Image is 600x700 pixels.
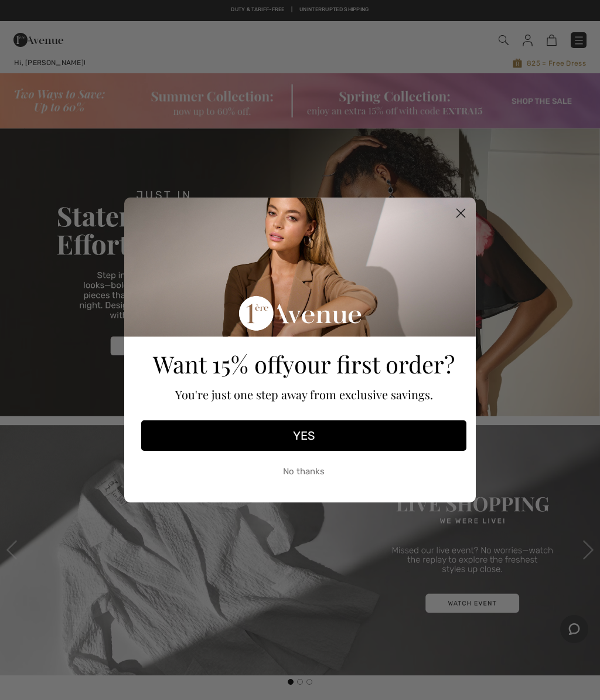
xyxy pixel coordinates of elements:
button: No thanks [141,457,466,486]
span: Want 15% off [153,348,282,379]
button: YES [141,420,466,451]
span: your first order? [282,348,455,379]
button: Close dialog [451,203,471,223]
span: You're just one step away from exclusive savings. [175,386,433,402]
